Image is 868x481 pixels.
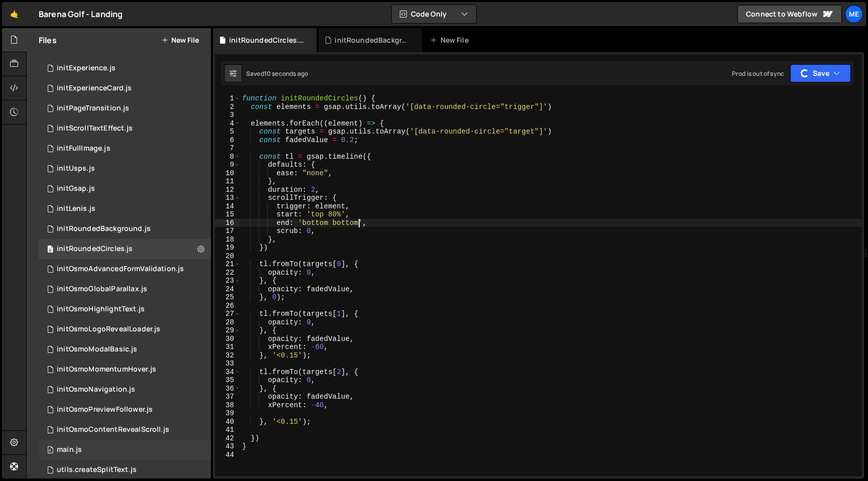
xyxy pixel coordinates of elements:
[246,69,308,78] div: Saved
[215,335,241,343] div: 30
[39,359,211,380] div: 17023/47115.js
[57,385,135,394] div: initOsmoNavigation.js
[229,35,304,45] div: initRoundedCircles.js
[215,128,241,136] div: 5
[215,210,241,219] div: 15
[215,227,241,235] div: 17
[392,5,476,23] button: Code Only
[215,111,241,119] div: 3
[215,252,241,261] div: 20
[215,103,241,111] div: 2
[215,451,241,459] div: 44
[215,169,241,178] div: 10
[57,265,184,274] div: initOsmoAdvancedFormValidation.js
[39,400,211,420] div: 17023/47134.js
[39,159,211,179] div: 17023/47141.js
[215,119,241,128] div: 4
[57,164,95,173] div: initUsps.js
[215,442,241,451] div: 43
[57,245,133,254] div: initRoundedCircles.js
[39,420,211,440] div: 17023/47327.js
[215,153,241,161] div: 8
[845,5,863,23] a: Me
[335,35,410,45] div: initRoundedBackground.js
[215,177,241,186] div: 11
[430,35,472,45] div: New File
[737,5,842,23] a: Connect to Webflow
[215,302,241,310] div: 26
[215,244,241,252] div: 19
[215,318,241,327] div: 28
[47,447,53,455] span: 0
[39,460,211,480] div: 17023/47083.js
[57,345,137,354] div: initOsmoModalBasic.js
[57,465,137,474] div: utils.createSplitText.js
[39,35,57,46] h2: Files
[215,426,241,434] div: 41
[39,98,211,118] div: 17023/47044.js
[215,393,241,401] div: 37
[39,219,211,239] div: 17023/47284.js
[39,279,211,299] div: 17023/46949.js
[57,124,133,133] div: initScrollTextEffect.js
[161,36,199,44] button: New File
[215,293,241,302] div: 25
[39,78,211,98] div: 17023/47082.js
[215,161,241,169] div: 9
[39,118,211,139] div: 17023/47036.js
[215,269,241,277] div: 22
[2,2,27,26] a: 🤙
[732,69,784,78] div: Prod is out of sync
[39,199,211,219] div: 17023/46770.js
[215,235,241,244] div: 18
[215,194,241,202] div: 13
[39,380,211,400] div: 17023/46768.js
[57,305,145,314] div: initOsmoHighlightText.js
[215,434,241,443] div: 42
[215,186,241,194] div: 12
[39,58,211,78] div: 17023/47100.js
[215,376,241,385] div: 35
[215,343,241,351] div: 31
[57,104,129,113] div: initPageTransition.js
[215,409,241,418] div: 39
[215,260,241,269] div: 21
[39,8,123,20] div: Barena Golf - Landing
[57,204,95,213] div: initLenis.js
[215,351,241,360] div: 32
[57,84,132,93] div: initExperienceCard.js
[215,310,241,318] div: 27
[215,285,241,294] div: 24
[215,202,241,211] div: 14
[790,64,851,82] button: Save
[39,339,211,359] div: 17023/47439.js
[215,94,241,103] div: 1
[215,219,241,227] div: 16
[57,224,151,233] div: initRoundedBackground.js
[57,64,116,73] div: initExperience.js
[57,365,156,374] div: initOsmoMomentumHover.js
[215,401,241,410] div: 38
[39,239,211,259] div: 17023/47343.js
[39,139,211,159] div: 17023/46929.js
[47,246,53,254] span: 0
[264,69,308,78] div: 10 seconds ago
[39,319,211,339] div: 17023/47017.js
[57,445,82,454] div: main.js
[215,385,241,393] div: 36
[57,425,169,434] div: initOsmoContentRevealScroll.js
[39,179,211,199] div: 17023/46771.js
[57,405,153,414] div: initOsmoPreviewFollower.js
[39,299,211,319] div: 17023/46872.js
[39,440,211,460] div: 17023/46769.js
[215,418,241,426] div: 40
[215,144,241,153] div: 7
[57,325,160,334] div: initOsmoLogoRevealLoader.js
[215,326,241,335] div: 29
[39,259,211,279] div: 17023/47470.js
[57,144,111,153] div: initFullImage.js
[215,277,241,285] div: 23
[57,184,95,193] div: initGsap.js
[215,368,241,377] div: 34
